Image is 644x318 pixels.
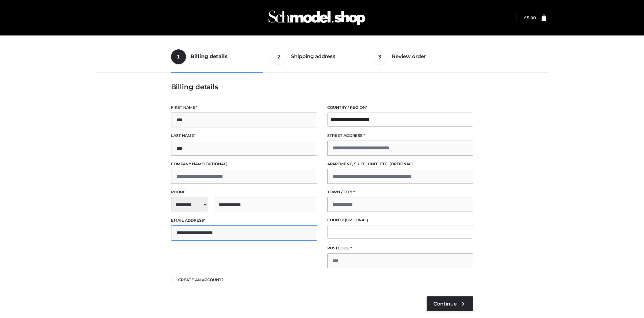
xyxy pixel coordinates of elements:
span: Continue [433,301,457,307]
img: Schmodel Admin 964 [266,4,367,31]
label: Company name [171,161,317,167]
label: First name [171,104,317,111]
h3: Billing details [171,83,473,91]
span: (optional) [345,218,368,222]
label: Last name [171,132,317,139]
label: County [327,217,473,223]
label: Phone [171,189,317,195]
a: £5.00 [524,15,536,20]
label: Town / City [327,189,473,195]
label: Street address [327,132,473,139]
a: Continue [427,296,473,311]
input: Create an account? [171,277,177,281]
span: Create an account? [178,277,224,282]
label: Apartment, suite, unit, etc. [327,161,473,167]
label: Postcode [327,245,473,251]
label: Email address [171,217,317,224]
span: £ [524,15,527,20]
span: (optional) [204,162,228,166]
span: (optional) [389,162,413,166]
label: Country / Region [327,104,473,111]
bdi: 5.00 [524,15,536,20]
